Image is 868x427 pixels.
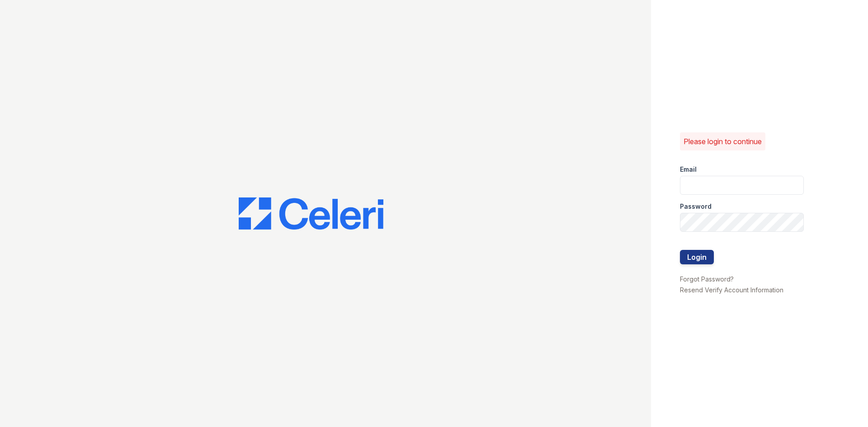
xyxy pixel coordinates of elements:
p: Please login to continue [684,136,762,147]
button: Login [680,250,714,264]
a: Forgot Password? [680,275,734,283]
label: Email [680,165,697,174]
a: Resend Verify Account Information [680,286,783,294]
img: CE_Logo_Blue-a8612792a0a2168367f1c8372b55b34899dd931a85d93a1a3d3e32e68fde9ad4.png [239,197,383,230]
label: Password [680,202,712,211]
